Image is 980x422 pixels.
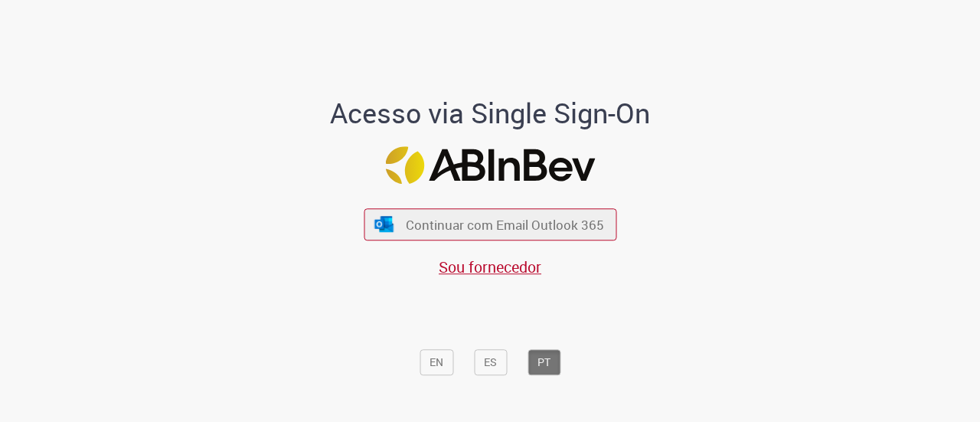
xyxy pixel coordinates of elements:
button: ícone Azure/Microsoft 360 Continuar com Email Outlook 365 [364,209,616,240]
h1: Acesso via Single Sign-On [278,98,703,129]
img: ícone Azure/Microsoft 360 [374,216,395,232]
button: ES [474,349,507,375]
button: PT [528,349,560,375]
button: EN [420,349,453,375]
a: Sou fornecedor [439,257,541,277]
img: Logo ABInBev [385,146,595,184]
span: Continuar com Email Outlook 365 [406,216,604,234]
